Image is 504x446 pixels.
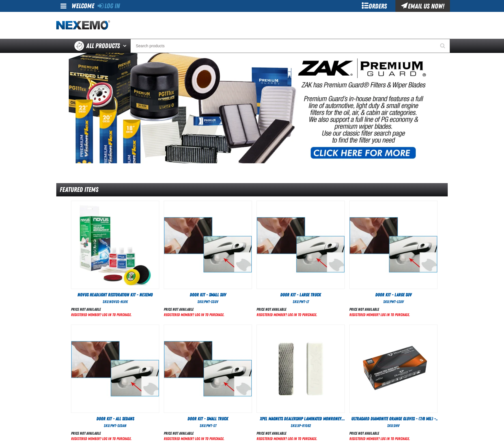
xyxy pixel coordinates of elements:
[350,201,437,289] : View Details of the Door Kit - Large SUV
[349,307,410,312] div: Price not available
[188,416,228,421] span: Door Kit - Small Truck
[297,423,311,428] span: XP-R1082
[71,299,159,305] div: SKU:
[110,423,126,428] span: PWT-Sedan
[71,201,159,289] img: Novus Headlight Restoration Kit - Nexemo
[260,416,345,428] span: XPEL Magnets Dealership Laminated Monroney Stickers (Pack of 2 Magnets)
[121,39,130,53] button: Open All Products pages
[206,423,216,428] span: PWT-ST
[257,423,345,428] div: SKU:
[71,292,159,298] a: Novus Headlight Restoration Kit - Nexemo
[349,423,438,428] div: SKU:
[69,53,435,163] img: PG Filters & Wipers
[257,325,344,413] : View Details of the XPEL Magnets Dealership Laminated Monroney Stickers (Pack of 2 Magnets)
[71,436,132,441] a: Registered Member? Log In to purchase.
[77,292,153,297] span: Novus Headlight Restoration Kit - Nexemo
[190,292,226,297] span: Door Kit - Small SUV
[71,423,159,428] div: SKU:
[109,299,128,304] span: NOVUS-HLRK
[130,39,450,53] input: Search
[349,299,438,305] div: SKU:
[98,2,120,10] a: Log In
[71,201,159,289] : View Details of the Novus Headlight Restoration Kit - Nexemo
[56,183,448,196] div: Featured Items
[257,201,344,289] : View Details of the Door Kit - Large Truck
[257,307,317,312] div: Price not available
[71,416,159,422] a: Door Kit - All Sedans
[257,416,345,422] a: XPEL Magnets Dealership Laminated Monroney Stickers (Pack of 2 Magnets)
[257,431,317,436] div: Price not available
[71,431,132,436] div: Price not available
[350,201,437,289] img: Door Kit - Large SUV
[164,431,224,436] div: Price not available
[436,39,450,53] button: Start Searching
[164,416,252,422] a: Door Kit - Small Truck
[56,20,110,30] img: Nexemo logo
[71,325,159,413] : View Details of the Door Kit - All Sedans
[349,416,438,422] a: Ultragard Diamonite Orange Gloves - (7/8 mil) - (100 gloves per box MIN 10 box order)
[350,325,437,413] img: Ultragard Diamonite Orange Gloves - (7/8 mil) - (100 gloves per box MIN 10 box order)
[375,292,412,297] span: Door Kit - Large SUV
[351,416,439,428] span: Ultragard Diamonite Orange Gloves - (7/8 mil) - (100 gloves per box MIN 10 box order)
[164,307,224,312] div: Price not available
[164,436,224,441] a: Registered Member? Log In to purchase.
[164,201,252,289] img: Door Kit - Small SUV
[164,423,252,428] div: SKU:
[257,312,317,317] a: Registered Member? Log In to purchase.
[164,325,252,413] : View Details of the Door Kit - Small Truck
[349,436,410,441] a: Registered Member? Log In to purchase.
[350,325,437,413] : View Details of the Ultragard Diamonite Orange Gloves - (7/8 mil) - (100 gloves per box MIN 10 bo...
[257,201,344,289] img: Door Kit - Large Truck
[257,436,317,441] a: Registered Member? Log In to purchase.
[71,325,159,413] img: Door Kit - All Sedans
[349,292,438,298] a: Door Kit - Large SUV
[71,307,132,312] div: Price not available
[164,312,224,317] a: Registered Member? Log In to purchase.
[204,299,218,304] span: PWT-SSUV
[86,41,120,51] span: All Products
[164,292,252,298] a: Door Kit - Small SUV
[164,201,252,289] : View Details of the Door Kit - Small SUV
[349,312,410,317] a: Registered Member? Log In to purchase.
[349,431,410,436] div: Price not available
[257,325,344,413] img: XPEL Magnets Dealership Laminated Monroney Stickers (Pack of 2 Magnets)
[394,423,400,428] span: DHV
[299,299,309,304] span: PWT-LT
[390,299,404,304] span: PWT-LSUV
[164,325,252,413] img: Door Kit - Small Truck
[280,292,321,297] span: Door Kit - Large Truck
[257,292,345,298] a: Door Kit - Large Truck
[96,416,134,421] span: Door Kit - All Sedans
[71,312,132,317] a: Registered Member? Log In to purchase.
[164,299,252,305] div: SKU:
[257,299,345,305] div: SKU:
